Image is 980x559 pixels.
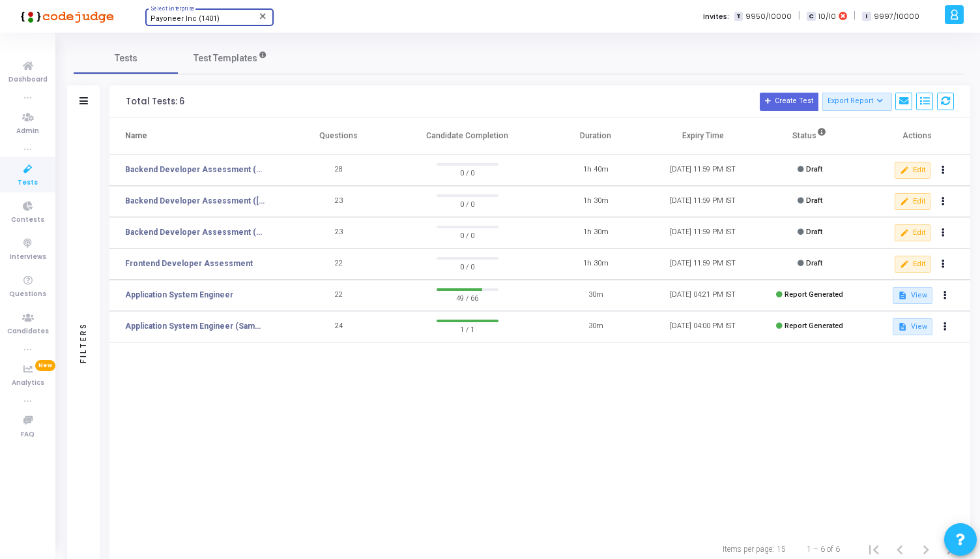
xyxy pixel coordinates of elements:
button: Create Test [760,93,818,111]
span: 0 / 0 [437,166,498,179]
span: Contests [11,215,44,226]
span: Interviews [10,252,46,263]
span: Report Generated [785,322,843,330]
a: Backend Developer Assessment (C# & .Net) [125,226,265,238]
mat-icon: edit [900,197,909,206]
div: 1 – 6 of 6 [807,543,840,555]
span: Test Templates [194,52,257,65]
button: View [893,318,932,335]
a: Backend Developer Assessment (C# & .Net) [125,164,265,175]
mat-icon: Clear [258,11,268,22]
span: New [35,360,55,371]
td: [DATE] 11:59 PM IST [649,186,756,217]
td: 23 [285,186,392,217]
span: Draft [806,259,822,267]
span: T [734,12,743,22]
mat-icon: description [898,322,907,331]
mat-icon: edit [900,260,909,269]
button: Edit [895,256,930,273]
td: 22 [285,249,392,280]
td: [DATE] 04:21 PM IST [649,280,756,311]
th: Status [757,118,863,155]
span: I [862,12,871,22]
button: View [893,287,932,304]
a: Application System Engineer (Sample Test) [125,320,265,332]
span: Draft [806,165,822,174]
span: 9997/10000 [874,11,919,22]
td: 1h 40m [542,155,649,186]
th: Duration [542,118,649,155]
span: 0 / 0 [437,260,498,273]
button: Export Report [822,93,892,111]
span: Questions [9,289,46,300]
td: [DATE] 11:59 PM IST [649,217,756,249]
th: Questions [285,118,392,155]
span: FAQ [21,429,35,440]
span: Admin [16,126,39,137]
img: logo [16,3,114,29]
td: [DATE] 11:59 PM IST [649,155,756,186]
td: 24 [285,311,392,342]
span: 1 / 1 [437,322,498,335]
mat-icon: edit [900,228,909,237]
a: Frontend Developer Assessment [125,258,253,269]
button: Edit [895,193,930,210]
div: Items per page: [723,543,774,555]
span: 10/10 [818,11,836,22]
td: 1h 30m [542,217,649,249]
td: 1h 30m [542,186,649,217]
span: Dashboard [8,74,48,85]
div: 15 [777,543,786,555]
td: [DATE] 04:00 PM IST [649,311,756,342]
div: Total Tests: 6 [126,97,184,107]
span: Report Generated [785,290,843,299]
span: Analytics [12,378,44,389]
span: | [798,9,800,23]
span: C [807,12,815,22]
span: | [854,9,856,23]
span: 9950/10000 [745,11,792,22]
label: Invites: [703,11,729,22]
td: 1h 30m [542,249,649,280]
td: 22 [285,280,392,311]
th: Candidate Completion [392,118,542,155]
a: Backend Developer Assessment ([GEOGRAPHIC_DATA]) [125,195,265,207]
span: Payoneer Inc (1401) [151,14,220,23]
button: Edit [895,162,930,179]
span: Draft [806,228,822,236]
td: 30m [542,280,649,311]
th: Expiry Time [649,118,756,155]
span: Draft [806,196,822,205]
td: 30m [542,311,649,342]
a: Application System Engineer [125,289,233,301]
td: 23 [285,217,392,249]
td: [DATE] 11:59 PM IST [649,249,756,280]
span: Tests [115,52,137,65]
span: 49 / 66 [437,291,498,304]
span: 0 / 0 [437,228,498,241]
button: Edit [895,224,930,241]
th: Name [109,118,285,155]
div: Filters [78,271,89,414]
th: Actions [863,118,970,155]
td: 28 [285,155,392,186]
span: 0 / 0 [437,197,498,210]
mat-icon: description [898,291,907,300]
span: Tests [18,177,38,189]
mat-icon: edit [900,166,909,175]
span: Candidates [7,326,49,337]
